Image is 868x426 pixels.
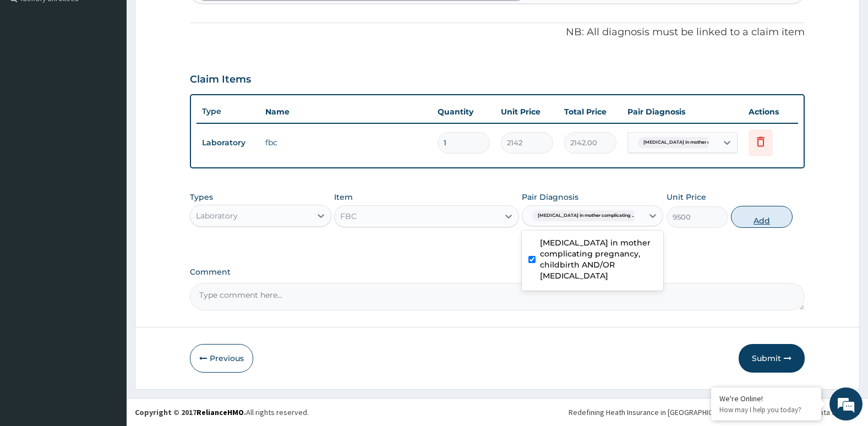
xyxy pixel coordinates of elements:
[64,139,152,250] span: We're online!
[334,192,353,203] label: Item
[532,210,641,221] span: [MEDICAL_DATA] in mother complicating ...
[522,192,578,203] label: Pair Diagnosis
[190,267,805,277] label: Comment
[196,210,238,221] div: Laboratory
[6,301,210,339] textarea: Type your message and hit 'Enter'
[739,344,805,373] button: Submit
[181,6,207,32] div: Minimize live chat window
[127,398,868,426] footer: All rights reserved.
[190,344,253,373] button: Previous
[719,405,813,414] p: How may I help you today?
[340,211,357,222] div: FBC
[495,101,559,123] th: Unit Price
[638,137,746,148] span: [MEDICAL_DATA] in mother complicating ...
[540,237,657,281] label: [MEDICAL_DATA] in mother complicating pregnancy, childbirth AND/OR [MEDICAL_DATA]
[190,193,213,202] label: Types
[622,101,743,123] th: Pair Diagnosis
[135,407,246,417] strong: Copyright © 2017 .
[743,101,798,123] th: Actions
[196,133,260,153] td: Laboratory
[432,101,495,123] th: Quantity
[196,101,260,122] th: Type
[57,62,185,76] div: Chat with us now
[667,192,706,203] label: Unit Price
[569,407,860,418] div: Redefining Heath Insurance in [GEOGRAPHIC_DATA] using Telemedicine and Data Science!
[190,25,805,40] p: NB: All diagnosis must be linked to a claim item
[731,206,793,228] button: Add
[719,394,813,403] div: We're Online!
[196,407,244,417] a: RelianceHMO
[559,101,622,123] th: Total Price
[260,132,433,154] td: fbc
[190,74,251,86] h3: Claim Items
[260,101,433,123] th: Name
[20,55,45,83] img: d_794563401_company_1708531726252_794563401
